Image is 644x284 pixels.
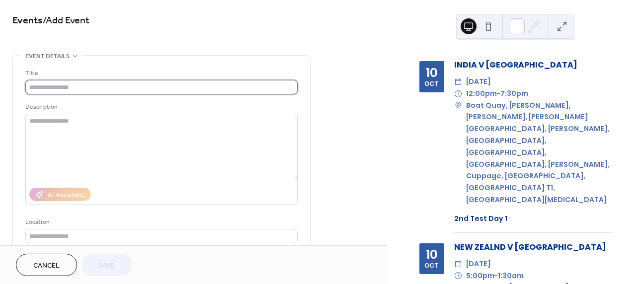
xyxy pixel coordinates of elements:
[454,241,612,253] div: NEW ZEALND V [GEOGRAPHIC_DATA]
[424,81,439,87] div: Oct
[454,76,462,88] div: ​
[498,270,524,282] span: 1:30am
[25,68,296,78] div: Title
[454,270,462,282] div: ​
[426,248,438,261] div: 10
[33,261,60,271] span: Cancel
[454,100,462,112] div: ​
[497,88,500,100] span: -
[25,102,296,112] div: Description
[466,100,612,206] span: Boat Quay, [PERSON_NAME], [PERSON_NAME], [PERSON_NAME][GEOGRAPHIC_DATA], [PERSON_NAME], [GEOGRAPH...
[43,11,89,30] span: / Add Event
[466,76,490,88] span: [DATE]
[454,213,612,224] div: 2nd Test Day 1
[466,270,494,282] span: 5:00pm
[424,263,439,269] div: Oct
[426,67,438,79] div: 10
[454,88,462,100] div: ​
[454,59,612,71] div: INDIA V [GEOGRAPHIC_DATA]
[25,217,296,227] div: Location
[25,51,70,62] span: Event details
[500,88,528,100] span: 7:30pm
[466,258,490,270] span: [DATE]
[12,11,43,30] a: Events
[454,258,462,270] div: ​
[466,88,497,100] span: 12:00pm
[494,270,498,282] span: -
[16,254,77,276] button: Cancel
